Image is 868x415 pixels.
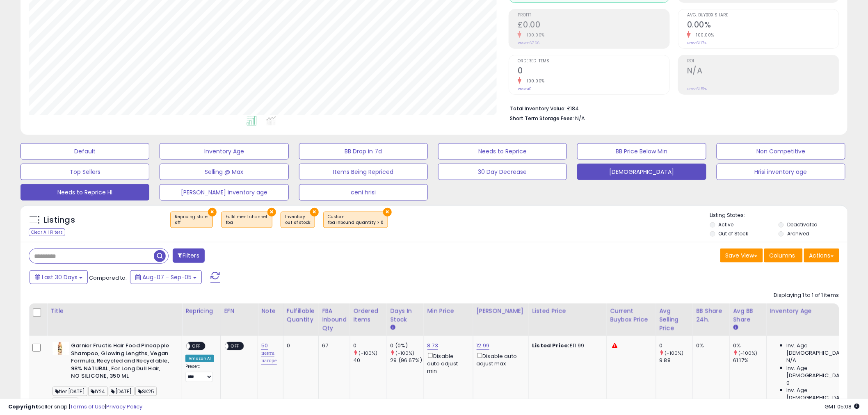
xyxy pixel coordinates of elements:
[427,342,439,350] a: 8.73
[310,208,319,217] button: ×
[510,115,574,122] b: Short Term Storage Fees:
[733,342,767,349] div: 0%
[53,398,78,407] span: [DATE]
[88,387,108,396] span: IY24
[354,342,387,349] div: 0
[285,214,311,226] span: Inventory :
[687,66,839,77] h2: N/A
[518,20,669,31] h2: £0.00
[299,184,428,201] button: ceni hrisi
[328,214,384,226] span: Custom:
[575,114,585,122] span: N/A
[733,324,738,331] small: Avg BB Share.
[261,307,279,315] div: Note
[660,307,690,333] div: Avg Selling Price
[518,13,669,18] span: Profit
[229,343,242,350] span: OFF
[532,307,603,315] div: Listed Price
[89,274,127,282] span: Compared to:
[770,307,865,315] div: Inventory Age
[787,379,790,387] span: 0
[532,342,570,349] b: Listed Price:
[804,249,839,262] button: Actions
[521,32,545,38] small: -100.00%
[717,143,845,160] button: Non Competitive
[477,351,523,367] div: Disable auto adjust max
[787,230,809,237] label: Archived
[733,357,767,364] div: 61.17%
[438,143,567,160] button: Needs to Reprice
[53,342,69,355] img: 41nIkhSeDZL._SL40_.jpg
[322,307,347,333] div: FBA inbound Qty
[29,228,65,236] div: Clear All Filters
[717,164,845,180] button: Hrisi inventory age
[71,342,171,382] b: Garnier Fructis Hair Food Pineapple Shampoo, Glowing Lengths, Vegan Formula, Recycled and Recycla...
[175,220,208,226] div: off
[287,342,312,349] div: 0
[328,220,384,226] div: fba inbound quantity > 0
[719,230,749,237] label: Out of Stock
[787,342,862,357] span: Inv. Age [DEMOGRAPHIC_DATA]:
[30,270,88,284] button: Last 30 Days
[391,307,420,324] div: Days In Stock
[354,357,387,364] div: 40
[391,342,424,349] div: 0 (0%)
[665,350,684,356] small: (-100%)
[396,350,415,356] small: (-100%)
[299,143,428,160] button: BB Drop in 7d
[226,220,268,226] div: fba
[142,273,192,281] span: Aug-07 - Sep-05
[787,357,797,364] span: N/A
[660,357,693,364] div: 9.88
[185,307,217,315] div: Repricing
[8,403,142,411] div: seller snap | |
[130,270,202,284] button: Aug-07 - Sep-05
[175,214,208,226] span: Repricing state :
[160,164,288,180] button: Selling @ Max
[739,350,758,356] small: (-100%)
[787,221,818,228] label: Deactivated
[135,387,157,396] span: SK25
[21,143,149,160] button: Default
[697,342,724,349] div: 0%
[173,249,205,263] button: Filters
[477,342,490,350] a: 12.99
[287,307,315,324] div: Fulfillable Quantity
[21,184,149,201] button: Needs to Reprice HI
[610,307,653,324] div: Current Buybox Price
[391,357,424,364] div: 29 (96.67%)
[109,387,135,396] span: [DATE]
[70,403,105,410] a: Terms of Use
[359,350,378,356] small: (-100%)
[21,164,149,180] button: Top Sellers
[42,273,78,281] span: Last 30 Days
[438,164,567,180] button: 30 Day Decrease
[770,251,795,260] span: Columns
[518,66,669,77] h2: 0
[510,103,833,113] li: £184
[106,403,142,410] a: Privacy Policy
[383,208,392,217] button: ×
[825,403,860,410] span: 2025-10-6 05:08 GMT
[185,355,214,362] div: Amazon AI
[391,324,395,331] small: Days In Stock.
[160,184,288,201] button: [PERSON_NAME] inventory age
[719,221,734,228] label: Active
[687,87,707,91] small: Prev: 61.51%
[518,59,669,64] span: Ordered Items
[208,208,217,217] button: ×
[577,143,706,160] button: BB Price Below Min
[427,351,467,375] div: Disable auto adjust min
[354,307,384,324] div: Ordered Items
[687,13,839,18] span: Avg. Buybox Share
[733,307,763,324] div: Avg BB Share
[521,78,545,84] small: -100.00%
[322,342,344,349] div: 67
[532,342,601,349] div: £11.99
[518,41,539,46] small: Prev: £67.66
[261,342,276,365] a: 50 цента нагоре
[687,59,839,64] span: ROI
[687,20,839,31] h2: 0.00%
[577,164,706,180] button: [DEMOGRAPHIC_DATA]
[477,307,525,315] div: [PERSON_NAME]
